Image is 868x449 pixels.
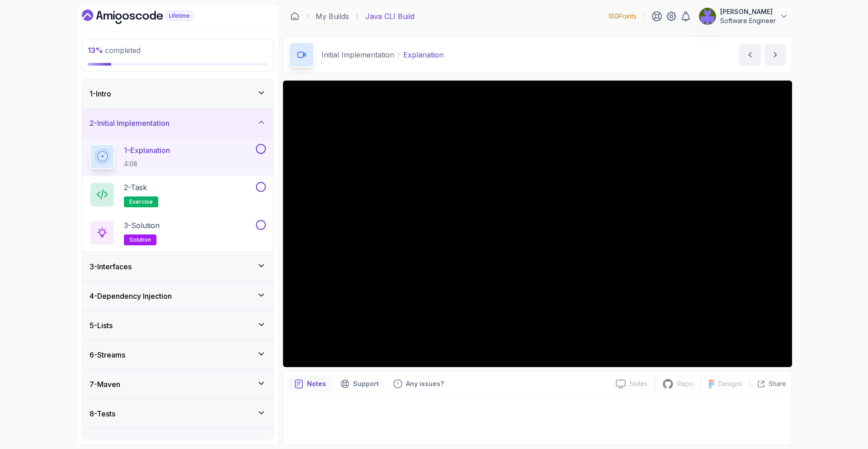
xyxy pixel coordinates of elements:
h3: 4 - Dependency Injection [90,291,172,301]
span: exercise [129,198,153,205]
button: previous content [739,44,761,66]
button: 6-Streams [82,340,273,369]
button: user profile image[PERSON_NAME]Software Engineer [698,7,788,25]
button: 3-Solutionsolution [90,220,266,245]
h3: 9 - Spring Boot [90,438,137,449]
a: Dashboard [290,12,299,21]
button: 2-Taskexercise [90,182,266,207]
p: 4:08 [124,159,170,168]
p: Designs [718,379,742,388]
span: completed [88,46,141,55]
p: 3 - Solution [124,220,160,231]
button: 7-Maven [82,370,273,399]
h3: 6 - Streams [90,349,125,360]
p: [PERSON_NAME] [720,7,776,16]
p: Slides [629,379,647,388]
button: next content [764,44,786,66]
iframe: 1 - Initital Implementation [283,81,792,367]
button: Feedback button [388,377,449,391]
a: My Builds [316,11,349,22]
button: 5-Lists [82,311,273,340]
p: 160 Points [608,12,637,21]
p: Support [353,379,379,388]
p: Java CLI Build [365,11,415,22]
button: notes button [289,377,331,391]
p: 1 - Explanation [124,145,170,156]
p: Initial Implementation [321,49,394,60]
p: Software Engineer [720,16,776,25]
h3: 8 - Tests [90,408,115,419]
p: Any issues? [406,379,444,388]
p: Notes [307,379,326,388]
button: 1-Intro [82,79,273,108]
button: Support button [335,377,384,391]
h3: 7 - Maven [90,379,120,390]
img: user profile image [699,8,716,25]
h3: 3 - Interfaces [90,261,132,272]
p: Explanation [403,49,443,60]
p: Repo [677,379,693,388]
h3: 1 - Intro [90,88,111,99]
h3: 5 - Lists [90,320,113,331]
a: Dashboard [82,10,213,24]
button: Share [750,379,786,388]
p: 2 - Task [124,182,147,193]
span: solution [129,236,151,244]
span: 13 % [88,46,103,55]
button: 1-Explanation4:08 [90,144,266,169]
button: 4-Dependency Injection [82,282,273,310]
button: 2-Initial Implementation [82,109,273,138]
button: 3-Interfaces [82,252,273,281]
h3: 2 - Initial Implementation [90,118,170,129]
button: 8-Tests [82,399,273,428]
p: Share [769,379,786,388]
